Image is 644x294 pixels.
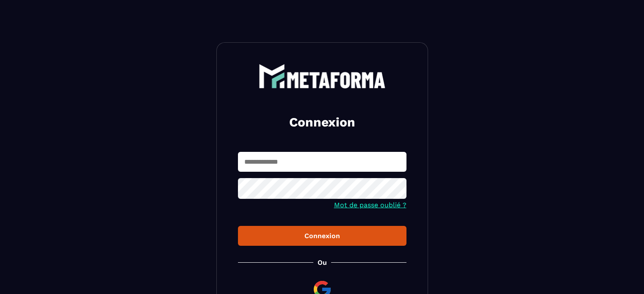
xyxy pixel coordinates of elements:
button: Connexion [238,226,406,246]
a: Mot de passe oublié ? [334,201,406,209]
h2: Connexion [248,114,396,131]
img: logo [259,64,386,88]
p: Ou [318,258,327,267]
a: logo [238,64,406,88]
div: Connexion [245,232,400,240]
